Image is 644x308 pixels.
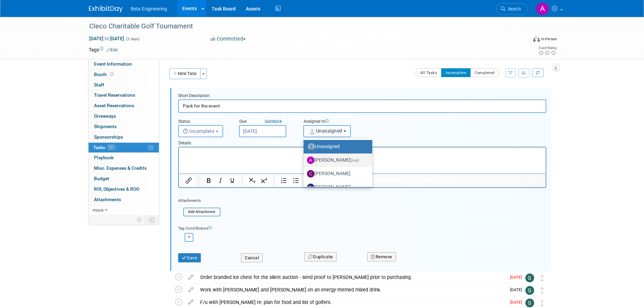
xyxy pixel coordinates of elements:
a: more [89,205,159,215]
div: Attachments [178,198,220,204]
span: Asset Reservations [94,103,134,108]
a: Edit [106,48,118,52]
i: Move task [541,275,544,281]
img: Unassigned-User-Icon.png [308,143,315,150]
button: Bold [203,176,214,185]
img: Sara Dorsey [525,299,534,307]
a: Misc. Expenses & Credits [89,163,159,173]
a: Staff [89,80,159,90]
div: In-Person [541,37,557,42]
div: Order branded ice chest for the silent auction - send proof to [PERSON_NAME] prior to purchasing. [197,271,506,283]
button: New Task [169,68,200,79]
span: Playbook [94,155,114,160]
a: Attachments [89,195,159,205]
span: Booth not reserved yet [109,72,115,77]
button: Insert/edit link [183,176,194,185]
img: A.jpg [307,157,314,164]
button: Bullet list [290,176,302,185]
img: L.jpg [307,184,314,191]
i: Move task [541,300,544,306]
div: Assigned to [303,119,388,125]
div: Cleco Charitable Golf Tournament [87,20,517,32]
div: Event Format [487,35,557,45]
img: C.jpg [307,170,314,177]
a: Asset Reservations [89,101,159,111]
span: Giveaways [94,113,116,119]
button: All Tasks [416,68,442,77]
span: ROI, Objectives & ROO [94,186,139,192]
span: Sponsorships [94,134,123,140]
img: Sara Dorsey [525,274,534,282]
span: Unassigned [308,128,342,134]
a: Budget [89,174,159,184]
img: ExhibitDay [89,6,123,13]
span: [DATE] [510,287,525,292]
button: Save [178,253,201,263]
span: Incomplete [183,128,215,134]
span: to [103,36,110,41]
a: Sponsorships [89,132,159,142]
div: Details [178,137,546,147]
button: Remove [367,252,396,262]
img: Sara Dorsey [525,286,534,295]
input: Name of task or a short description [178,99,546,113]
img: Anne Mertens [536,2,549,15]
span: 33% [107,145,116,150]
button: Numbered list [278,176,290,185]
span: Attachments [94,197,121,202]
button: Superscript [258,176,270,185]
span: Shipments [94,124,117,129]
input: Due Date [239,125,286,137]
div: F/u with [PERSON_NAME] re: plan for food and list of golfers. [197,297,506,308]
button: Duplicate [304,252,337,262]
a: Event Information [89,59,159,69]
span: Travel Reservations [94,92,135,98]
span: (2 days) [125,37,140,41]
a: Tasks33% [89,143,159,153]
span: [DATE] [510,300,525,305]
button: Committed [208,35,248,43]
span: [DATE] [510,275,525,280]
a: Search [496,3,527,15]
span: (me) [351,158,359,163]
a: Playbook [89,153,159,163]
img: Format-Inperson.png [533,36,540,42]
label: [PERSON_NAME] [307,182,365,193]
button: Cancel [241,253,263,263]
a: edit [185,287,197,293]
td: Personalize Event Tab Strip [134,215,145,224]
span: Booth [94,72,115,77]
div: Due [239,119,293,125]
span: [DATE] [DATE] [89,35,124,42]
a: edit [185,274,197,280]
label: [PERSON_NAME] [307,168,365,179]
iframe: Rich Text Area [179,147,546,173]
i: Move task [541,287,544,294]
button: Italic [215,176,226,185]
label: [PERSON_NAME] [307,155,365,166]
td: Toggle Event Tabs [145,215,159,224]
button: Incomplete [178,125,223,137]
a: Refresh [532,68,544,77]
a: edit [185,299,197,305]
a: Travel Reservations [89,90,159,100]
i: Quick [265,119,275,124]
span: Budget [94,176,109,181]
div: Tag Contributors [178,224,546,231]
span: Event Information [94,61,132,67]
button: Underline [226,176,238,185]
button: Subscript [246,176,258,185]
button: Incomplete [441,68,471,77]
a: Giveaways [89,111,159,121]
a: Quickpick [263,119,283,124]
button: Completed [470,68,499,77]
div: Short Description [178,93,546,99]
a: Booth [89,70,159,80]
span: more [93,207,103,213]
div: Work with [PERSON_NAME] and [PERSON_NAME] on an energy-themed mixed drink. [197,284,506,295]
span: Search [505,6,521,11]
label: Unassigned [307,141,365,152]
span: Misc. Expenses & Credits [94,165,147,171]
div: Event Rating [538,46,556,50]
